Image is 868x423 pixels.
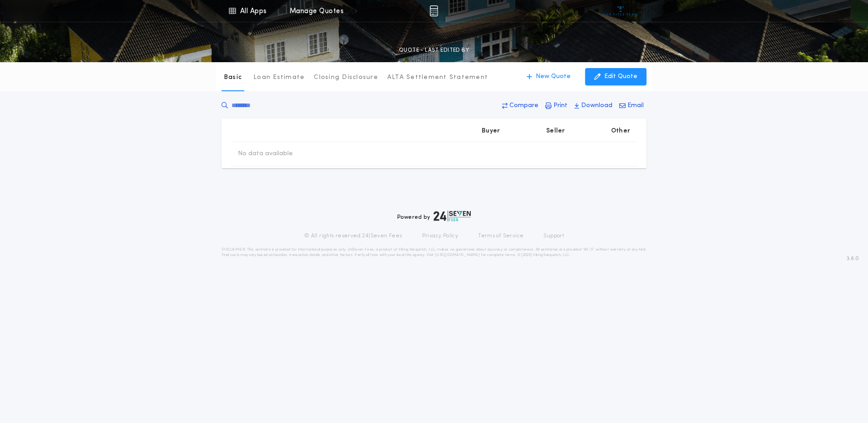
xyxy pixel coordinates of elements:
[581,101,612,110] p: Download
[627,101,644,110] p: Email
[304,232,402,240] p: © All rights reserved. 24|Seven Fees
[434,211,471,221] img: logo
[499,98,541,114] button: Compare
[536,72,571,81] p: New Quote
[422,232,459,240] a: Privacy Policy
[518,68,580,85] button: New Quote
[611,127,630,136] p: Other
[231,142,300,166] td: No data available
[546,127,565,136] p: Seller
[429,5,438,16] img: img
[509,101,538,110] p: Compare
[604,6,638,15] img: vs-icon
[435,253,480,257] a: [URL][DOMAIN_NAME]
[387,73,488,82] p: ALTA Settlement Statement
[399,46,469,55] p: QUOTE - LAST EDITED BY
[543,232,564,240] a: Support
[478,232,523,240] a: Terms of Service
[542,98,570,114] button: Print
[572,98,615,114] button: Download
[222,247,646,258] p: DISCLAIMER: This estimate is provided for informational purposes only. 24|Seven Fees, a product o...
[314,73,378,82] p: Closing Disclosure
[847,255,859,263] span: 3.8.0
[253,73,305,82] p: Loan Estimate
[397,211,471,221] div: Powered by
[585,68,646,85] button: Edit Quote
[616,98,646,114] button: Email
[553,101,567,110] p: Print
[224,73,242,82] p: Basic
[482,127,500,136] p: Buyer
[604,72,637,81] p: Edit Quote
